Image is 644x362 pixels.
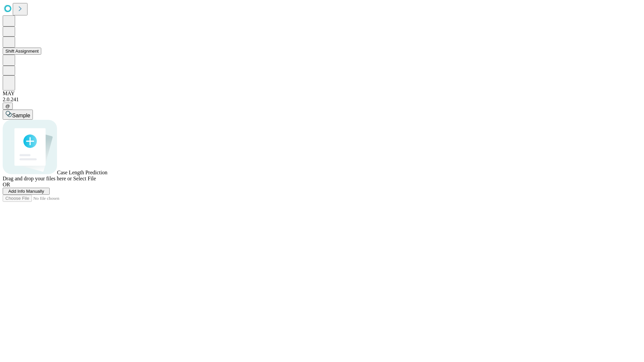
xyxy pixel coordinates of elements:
[3,97,641,103] div: 2.0.241
[3,176,72,181] span: Drag and drop your files here or
[3,110,33,120] button: Sample
[3,103,13,110] button: @
[3,188,50,195] button: Add Info Manually
[12,113,30,118] span: Sample
[57,170,107,175] span: Case Length Prediction
[73,176,96,181] span: Select File
[3,90,641,97] div: MAY
[8,189,44,194] span: Add Info Manually
[3,48,41,55] button: Shift Assignment
[5,104,10,109] span: @
[3,182,10,187] span: OR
